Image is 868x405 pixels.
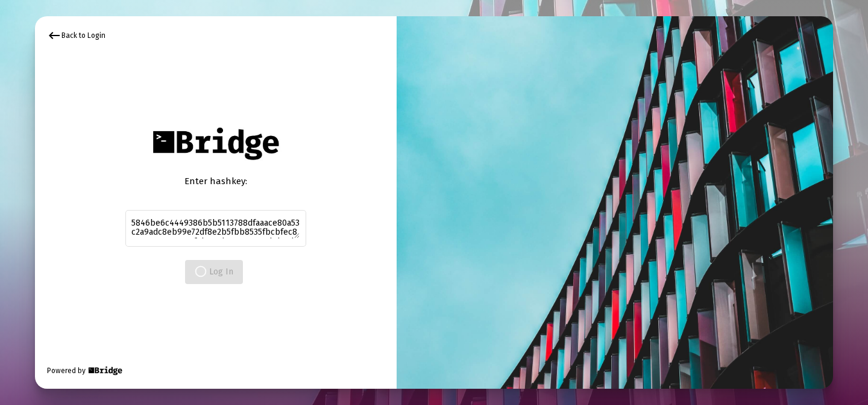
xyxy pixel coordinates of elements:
[47,28,61,43] mat-icon: keyboard_backspace
[47,365,124,377] div: Powered by
[185,260,243,284] button: Log In
[47,28,105,43] div: Back to Login
[87,365,124,377] img: Bridge Financial Technology Logo
[195,267,233,277] span: Log In
[125,175,306,187] div: Enter hashkey:
[146,121,285,166] img: Bridge Financial Technology Logo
